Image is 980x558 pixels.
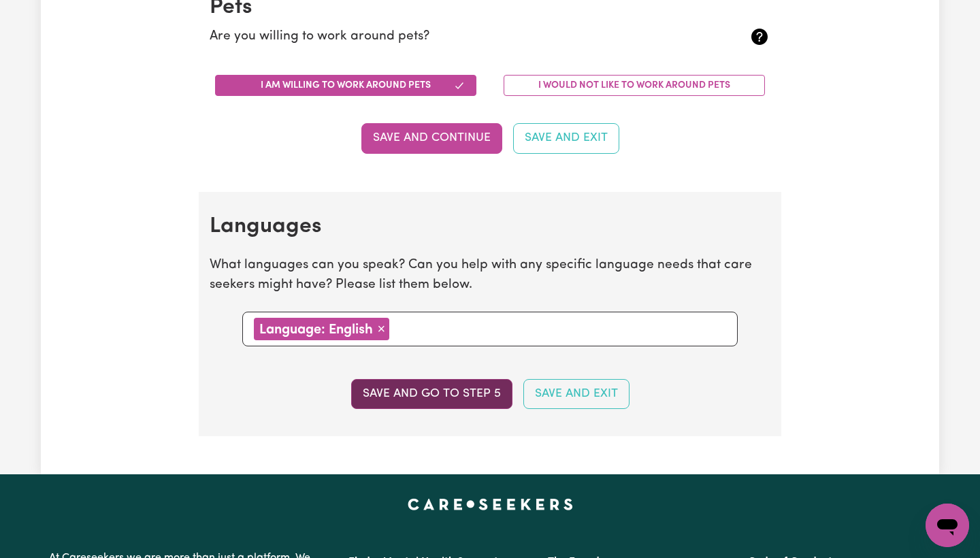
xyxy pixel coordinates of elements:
button: Save and Exit [513,123,619,153]
button: Save and go to step 5 [351,379,512,409]
span: × [377,321,385,336]
div: Language: English [254,318,389,340]
button: Remove [373,318,389,340]
p: Are you willing to work around pets? [210,27,677,47]
button: I would not like to work around pets [504,75,765,96]
button: Save and Exit [523,379,630,409]
h2: Languages [210,214,770,240]
button: Save and Continue [361,123,502,153]
button: I am willing to work around pets [215,75,476,96]
a: Careseekers home page [408,499,573,510]
iframe: Button to launch messaging window [926,504,969,547]
p: What languages can you speak? Can you help with any specific language needs that care seekers mig... [210,256,770,295]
